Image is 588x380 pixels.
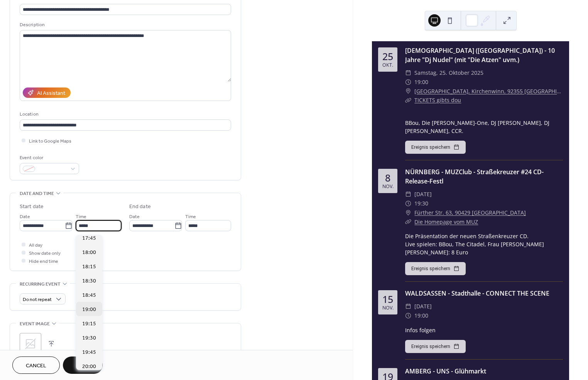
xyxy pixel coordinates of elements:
span: Event image [20,320,50,328]
span: [DATE] [414,190,432,199]
div: ​ [405,190,411,199]
button: Cancel [12,356,60,374]
span: 18:30 [82,277,96,285]
a: AMBERG - UNS - Glühmarkt [405,367,486,375]
span: [DATE] [414,302,432,311]
div: ​ [405,217,411,227]
span: 19:30 [82,334,96,342]
button: Save [63,356,103,374]
span: Samstag, 25. Oktober 2025 [414,68,483,77]
button: Ereignis speichern [405,141,466,154]
div: Start date [20,203,44,211]
div: Infos folgen [405,326,563,334]
span: 19:15 [82,320,96,328]
span: Date [20,213,30,221]
div: AI Assistant [37,89,65,98]
span: All day [29,241,42,249]
a: Die Homepage vom MUZ [414,218,478,225]
div: ​ [405,96,411,105]
span: Hide end time [29,257,58,266]
span: 17:45 [82,234,96,242]
button: AI Assistant [23,87,71,98]
span: 19:30 [414,199,428,208]
span: 19:45 [82,348,96,356]
div: WALDSASSEN - Stadthalle - CONNECT THE SCENE [405,289,563,298]
a: Fürther Str. 63, 90429 [GEOGRAPHIC_DATA] [414,208,526,217]
a: NÜRNBERG - MUZClub - Straßekreuzer #24 CD-Release-Festl [405,168,544,185]
span: Time [185,213,196,221]
div: Die Präsentation der neuen Straßenkreuzer CD. Live spielen: BBou, The Citadel, Frau [PERSON_NAME]... [405,232,563,256]
span: 18:00 [82,249,96,257]
a: [GEOGRAPHIC_DATA], Kirchenwinn, 92355 [GEOGRAPHIC_DATA] [414,87,563,96]
div: 25 [382,52,393,61]
span: Recurring event [20,280,61,288]
div: Event color [20,154,78,162]
span: 19:00 [414,311,428,320]
div: ​ [405,311,411,320]
span: 20:00 [82,363,96,371]
div: ​ [405,68,411,77]
div: ​ [405,302,411,311]
span: 18:15 [82,263,96,271]
div: Nov. [382,184,394,189]
span: Date [129,213,140,221]
div: 15 [382,294,393,304]
div: ​ [405,199,411,208]
span: Do not repeat [23,295,52,304]
span: Show date only [29,249,61,257]
a: TICKETS gibts dou [414,96,461,104]
div: ; [20,333,41,355]
button: Ereignis speichern [405,262,466,275]
div: ​ [405,77,411,87]
div: End date [129,203,151,211]
span: 19:00 [82,306,96,314]
div: 8 [385,173,390,183]
span: 19:00 [414,77,428,87]
div: BBou, Die [PERSON_NAME]-One, DJ [PERSON_NAME], DJ [PERSON_NAME], CCR. [405,111,563,135]
div: Location [20,110,230,118]
span: Cancel [26,362,46,370]
div: Okt. [382,63,393,68]
div: Nov. [382,306,394,311]
span: Date and time [20,190,54,198]
div: ​ [405,87,411,96]
span: Time [76,213,86,221]
a: [DEMOGRAPHIC_DATA] ([GEOGRAPHIC_DATA]) - 10 Jahre "Dj Nudel" (mit "Die Atzen" uvm.) [405,46,555,64]
div: ​ [405,208,411,217]
button: Ereignis speichern [405,340,466,353]
span: 18:45 [82,291,96,299]
div: Description [20,21,230,29]
span: Link to Google Maps [29,137,71,145]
